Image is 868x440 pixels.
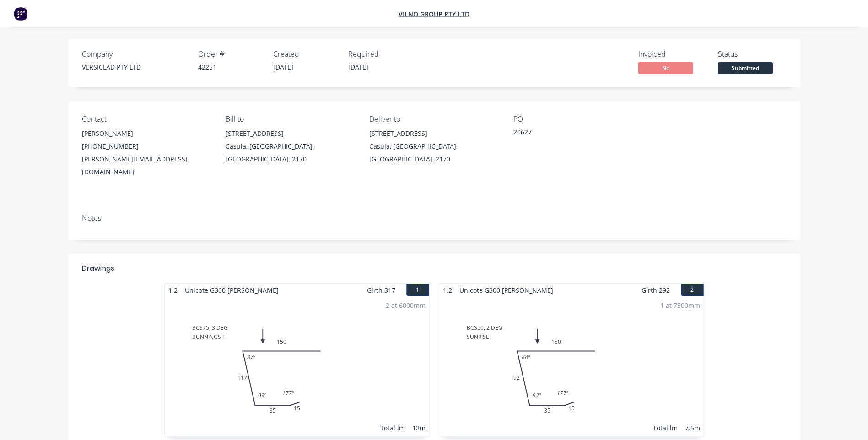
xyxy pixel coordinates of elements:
span: No [638,62,693,74]
span: Girth 317 [367,284,395,297]
img: Factory [14,7,27,21]
div: Status [718,50,787,59]
div: Casula, [GEOGRAPHIC_DATA], [GEOGRAPHIC_DATA], 2170 [369,140,498,166]
div: Company [82,50,187,59]
span: Unicote G300 [PERSON_NAME] [456,284,557,297]
div: Order # [198,50,262,59]
div: Required [348,50,412,59]
button: 2 [681,284,704,296]
span: 1.2 [165,284,181,297]
div: [STREET_ADDRESS] [226,127,355,140]
div: [PERSON_NAME][EMAIL_ADDRESS][DOMAIN_NAME] [82,153,211,178]
div: [STREET_ADDRESS] [369,127,498,140]
div: Contact [82,115,211,123]
a: Vilno Group Pty Ltd [399,10,469,18]
div: [PHONE_NUMBER] [82,140,211,153]
button: 1 [406,284,429,296]
div: BCS75, 3 DEGBUNNINGS T1535117150177º93º87º2 at 6000mmTotal lm12m [165,297,429,436]
div: [STREET_ADDRESS]Casula, [GEOGRAPHIC_DATA], [GEOGRAPHIC_DATA], 2170 [226,127,355,166]
div: PO [513,115,642,123]
span: Submitted [718,62,773,74]
div: Created [273,50,337,59]
div: [STREET_ADDRESS]Casula, [GEOGRAPHIC_DATA], [GEOGRAPHIC_DATA], 2170 [369,127,498,166]
div: 12m [412,423,426,433]
div: 42251 [198,62,262,72]
div: Bill to [226,115,355,123]
div: Deliver to [369,115,498,123]
div: 7.5m [685,423,700,433]
div: VERSICLAD PTY LTD [82,62,187,72]
div: [PERSON_NAME] [82,127,211,140]
div: 1 at 7500mm [660,300,700,310]
div: BCS50, 2 DEGSUNRISE153592150177º92º88º1 at 7500mmTotal lm7.5m [439,297,704,436]
div: 2 at 6000mm [386,300,426,310]
div: Drawings [82,263,114,274]
div: Total lm [380,423,405,433]
span: Unicote G300 [PERSON_NAME] [181,284,282,297]
span: [DATE] [273,63,293,71]
div: Casula, [GEOGRAPHIC_DATA], [GEOGRAPHIC_DATA], 2170 [226,140,355,166]
span: [DATE] [348,63,368,71]
div: Invoiced [638,50,707,59]
div: Total lm [653,423,678,433]
div: Notes [82,214,787,223]
div: 20627 [513,127,628,140]
span: Girth 292 [642,284,670,297]
div: [PERSON_NAME][PHONE_NUMBER][PERSON_NAME][EMAIL_ADDRESS][DOMAIN_NAME] [82,127,211,178]
span: 1.2 [439,284,456,297]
